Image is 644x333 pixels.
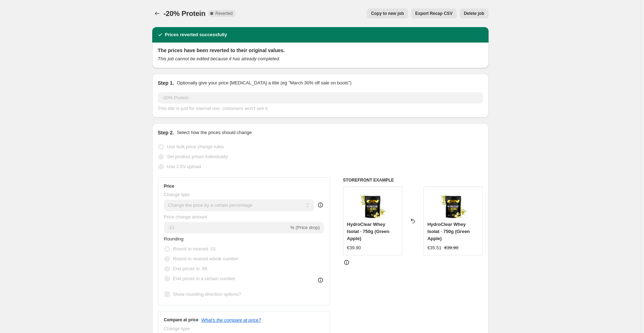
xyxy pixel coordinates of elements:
[201,317,261,323] button: What's the compare at price?
[177,129,252,136] p: Select how the prices should change
[152,9,162,18] button: Price change jobs
[358,190,387,219] img: ClearWhey1000g-GreenApple_2000x1950_cdae78d5-b2c9-48f9-a7f7-54597217b253_80x.webp
[158,106,268,111] span: This title is just for internal use, customers won't see it
[158,79,174,87] h2: Step 1.
[215,11,233,16] span: Reverted
[290,225,320,230] span: % (Price drop)
[164,222,289,233] input: -15
[173,246,216,251] span: Round to nearest .01
[439,190,467,219] img: ClearWhey1000g-GreenApple_2000x1950_cdae78d5-b2c9-48f9-a7f7-54597217b253_80x.webp
[173,256,239,261] span: Round to nearest whole number
[173,276,235,281] span: End prices in a certain number
[167,144,224,149] span: Use bulk price change rules
[164,183,174,189] h3: Price
[164,236,184,242] span: Rounding
[317,201,324,209] div: help
[347,244,361,251] div: €39.90
[173,292,241,297] span: Show rounding direction options?
[158,129,174,136] h2: Step 2.
[165,31,227,38] h2: Prices reverted successfully
[173,266,207,271] span: End prices in .99
[177,79,351,87] p: Optionally give your price [MEDICAL_DATA] a title (eg "March 30% off sale on boots")
[167,154,228,159] span: Set product prices individually
[164,10,206,17] span: -20% Protein
[367,9,408,18] button: Copy to new job
[464,11,484,16] span: Delete job
[164,214,207,220] span: Price change amount
[158,47,483,54] h2: The prices have been reverted to their original values.
[158,56,280,61] i: This job cannot be edited because it has already completed.
[415,11,452,16] span: Export Recap CSV
[427,222,470,241] span: HydroClear Whey Isolat · 750g (Green Apple)
[158,92,483,104] input: 30% off holiday sale
[343,177,483,183] h6: STOREFRONT EXAMPLE
[411,9,457,18] button: Export Recap CSV
[427,244,441,251] div: €35.51
[164,317,199,323] h3: Compare at price
[167,164,201,169] span: Use CSV upload
[460,9,488,18] button: Delete job
[347,222,389,241] span: HydroClear Whey Isolat · 750g (Green Apple)
[164,326,190,331] span: Change type
[371,11,404,16] span: Copy to new job
[164,192,190,197] span: Change type
[444,244,458,251] strike: €39.90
